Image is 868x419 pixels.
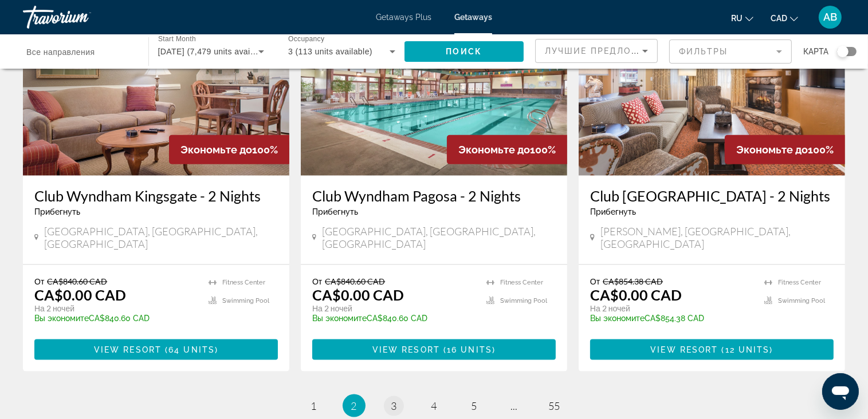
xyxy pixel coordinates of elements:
p: CA$0.00 CAD [34,286,126,303]
p: CA$0.00 CAD [590,286,682,303]
button: View Resort(12 units) [590,339,834,360]
button: View Resort(16 units) [312,339,556,360]
span: CAD [771,14,787,23]
p: На 2 ночей [312,303,475,314]
span: AB [823,11,837,23]
a: Club Wyndham Pagosa - 2 Nights [312,187,556,204]
button: View Resort(64 units) [34,339,278,360]
iframe: Кнопка запуска окна обмена сообщениями [822,373,859,410]
span: Поиск [446,47,482,56]
button: Поиск [404,41,524,62]
span: 64 units [168,345,215,354]
div: 100% [447,135,567,164]
span: View Resort [650,345,718,354]
span: 55 [549,400,560,412]
p: CA$840.60 CAD [312,314,475,323]
span: ... [511,400,518,412]
span: CA$840.60 CAD [325,276,385,286]
span: Экономьте до [736,144,808,156]
p: На 2 ночей [590,303,753,314]
span: Экономьте до [458,144,530,156]
span: Прибегнуть [312,207,358,216]
span: Fitness Center [500,279,543,286]
div: 100% [725,135,845,164]
span: Вы экономите [312,314,367,323]
span: Fitness Center [222,279,265,286]
a: Club Wyndham Kingsgate - 2 Nights [34,187,278,204]
mat-select: Sort by [545,44,648,58]
p: CA$840.60 CAD [34,314,197,323]
button: Filter [669,39,792,64]
span: Вы экономите [590,314,645,323]
span: 4 [431,400,437,412]
button: Change currency [771,10,798,26]
span: От [590,276,600,286]
span: Swimming Pool [778,297,825,305]
span: Swimming Pool [500,297,547,305]
span: CA$840.60 CAD [47,276,107,286]
span: Swimming Pool [222,297,269,305]
button: User Menu [815,5,845,29]
span: ru [731,14,743,23]
span: Вы экономите [34,314,89,323]
p: CA$854.38 CAD [590,314,753,323]
span: 3 [391,400,397,412]
span: [GEOGRAPHIC_DATA], [GEOGRAPHIC_DATA], [GEOGRAPHIC_DATA] [44,225,278,250]
a: Club [GEOGRAPHIC_DATA] - 2 Nights [590,187,834,204]
span: [GEOGRAPHIC_DATA], [GEOGRAPHIC_DATA], [GEOGRAPHIC_DATA] [322,225,556,250]
span: Start Month [158,35,196,43]
a: Getaways Plus [376,13,431,22]
span: ( ) [718,345,773,354]
span: 2 [351,400,357,412]
a: Getaways [454,13,492,22]
span: [DATE] (7,479 units available) [158,47,272,56]
span: 5 [472,400,477,412]
div: 100% [169,135,289,164]
span: Fitness Center [778,279,821,286]
span: Прибегнуть [34,207,80,216]
span: 3 (113 units available) [288,47,372,56]
span: ( ) [162,345,218,354]
nav: Pagination [23,394,845,417]
p: CA$0.00 CAD [312,286,404,303]
span: View Resort [372,345,440,354]
span: карта [803,44,828,60]
p: На 2 ночей [34,303,197,314]
span: View Resort [94,345,162,354]
span: Лучшие предложения [545,46,667,56]
span: От [34,276,44,286]
span: Экономьте до [180,144,252,156]
span: Occupancy [288,35,324,43]
span: Все направления [26,48,95,57]
span: ( ) [440,345,496,354]
span: Прибегнуть [590,207,636,216]
a: Travorium [23,2,138,32]
button: Change language [731,10,753,26]
span: От [312,276,322,286]
span: CA$854.38 CAD [603,276,663,286]
span: 16 units [447,345,492,354]
span: 12 units [725,345,770,354]
span: 1 [311,400,317,412]
span: [PERSON_NAME], [GEOGRAPHIC_DATA], [GEOGRAPHIC_DATA] [600,225,834,250]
